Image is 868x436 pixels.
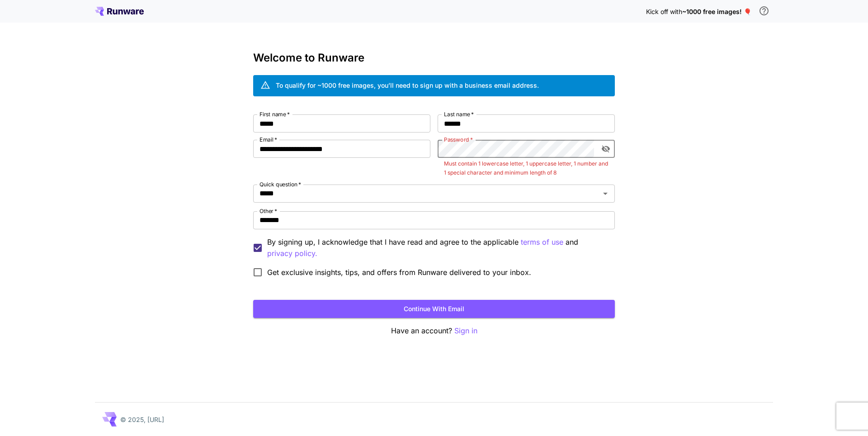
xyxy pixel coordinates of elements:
[444,159,609,177] p: Must contain 1 lowercase letter, 1 uppercase letter, 1 number and 1 special character and minimum...
[120,415,164,424] p: © 2025, [URL]
[682,8,751,15] span: ~1000 free images! 🎈
[598,141,614,157] button: toggle password visibility
[755,2,773,20] button: In order to qualify for free credit, you need to sign up with a business email address and click ...
[253,52,615,64] h3: Welcome to Runware
[259,207,277,215] label: Other
[646,8,682,15] span: Kick off with
[267,248,317,259] p: privacy policy.
[259,110,290,118] label: First name
[521,237,563,248] button: By signing up, I acknowledge that I have read and agree to the applicable and privacy policy.
[454,325,477,336] button: Sign in
[253,325,615,336] p: Have an account?
[444,136,473,143] label: Password
[259,180,301,188] label: Quick question
[267,237,608,259] p: By signing up, I acknowledge that I have read and agree to the applicable and
[267,248,317,259] button: By signing up, I acknowledge that I have read and agree to the applicable terms of use and
[259,136,277,143] label: Email
[444,110,474,118] label: Last name
[253,300,615,318] button: Continue with email
[599,187,612,200] button: Open
[267,267,531,278] span: Get exclusive insights, tips, and offers from Runware delivered to your inbox.
[521,237,563,248] p: terms of use
[276,81,539,90] div: To qualify for ~1000 free images, you’ll need to sign up with a business email address.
